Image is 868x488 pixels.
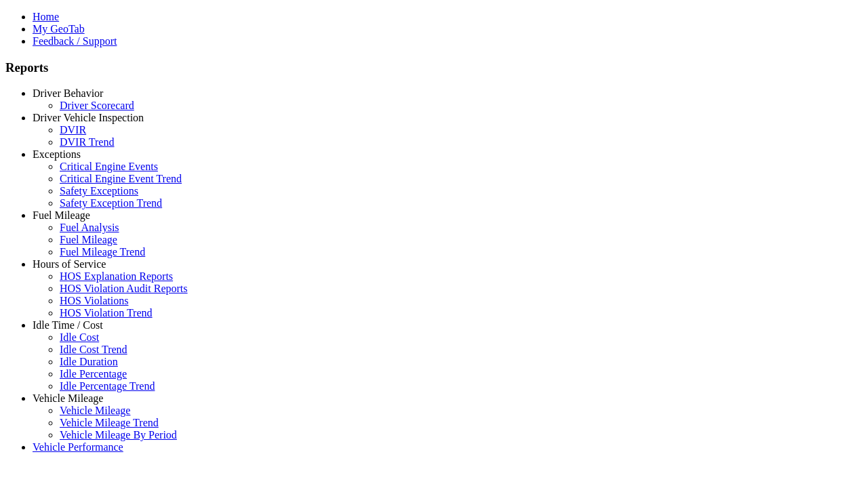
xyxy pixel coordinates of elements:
a: Safety Exception Trend [60,197,162,209]
a: Idle Cost [60,331,99,343]
a: Fuel Mileage [60,234,117,245]
a: HOS Violation Audit Reports [60,283,188,294]
a: Fuel Mileage Trend [60,246,145,258]
a: Vehicle Performance [33,441,123,453]
a: HOS Violation Trend [60,307,153,319]
a: Fuel Analysis [60,222,119,233]
a: Driver Behavior [33,87,103,99]
a: Critical Engine Events [60,161,158,172]
a: Safety Exceptions [60,185,138,197]
a: Exceptions [33,148,81,160]
a: Driver Vehicle Inspection [33,112,144,123]
a: Vehicle Mileage By Period [60,429,177,441]
a: Vehicle Mileage [60,405,130,416]
a: Idle Percentage [60,368,127,380]
a: Home [33,11,59,22]
a: Feedback / Support [33,35,117,47]
a: Idle Duration [60,356,118,367]
a: Idle Percentage Trend [60,380,155,392]
a: My GeoTab [33,23,85,35]
a: Idle Cost Trend [60,344,127,355]
a: HOS Explanation Reports [60,270,173,282]
a: Idle Time / Cost [33,319,103,331]
a: HOS Violations [60,295,128,306]
a: Critical Engine Event Trend [60,173,182,184]
a: DVIR Trend [60,136,114,148]
a: Driver Scorecard [60,100,134,111]
a: Vehicle Mileage Trend [60,417,159,428]
a: DVIR [60,124,86,136]
a: Vehicle Mileage [33,392,103,404]
a: Fuel Mileage [33,209,90,221]
h3: Reports [5,60,863,75]
a: Hours of Service [33,258,106,270]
